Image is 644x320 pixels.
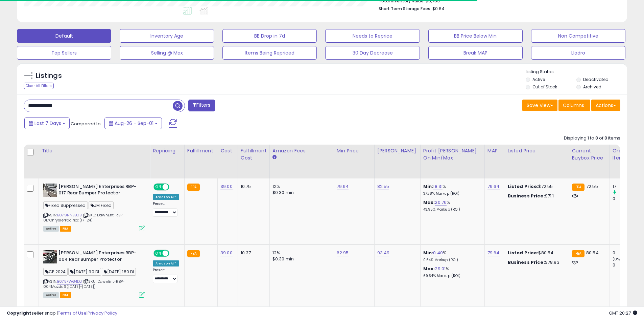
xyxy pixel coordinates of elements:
[613,184,640,190] div: 17
[272,190,329,196] div: $0.30 min
[220,183,233,190] a: 39.00
[609,310,637,316] span: 2025-09-9 20:27 GMT
[435,199,447,206] a: 20.76
[591,100,620,111] button: Actions
[43,292,59,298] span: All listings currently available for purchase on Amazon
[241,147,267,162] div: Fulfillment Cost
[337,147,372,154] div: Min Price
[57,212,81,218] a: B079NNBBCB
[153,268,179,283] div: Preset:
[487,183,500,190] a: 79.64
[379,6,431,12] b: Short Term Storage Fees:
[153,260,179,266] div: Amazon AI *
[428,29,523,43] button: BB Price Below Min
[24,118,70,129] button: Last 7 Days
[508,259,564,265] div: $78.93
[563,102,584,109] span: Columns
[120,46,214,60] button: Selling @ Max
[487,147,502,154] div: MAP
[423,191,479,196] p: 37.38% Markup (ROI)
[337,183,349,190] a: 79.64
[508,193,564,199] div: $71.1
[423,199,435,206] b: Max:
[508,259,545,265] b: Business Price:
[58,310,87,316] a: Terms of Use
[423,207,479,212] p: 43.95% Markup (ROI)
[153,147,182,154] div: Repricing
[423,184,479,196] div: %
[583,84,601,90] label: Archived
[220,147,235,154] div: Cost
[423,266,479,278] div: %
[423,250,479,262] div: %
[613,250,640,256] div: 0
[43,250,57,263] img: 51U3xrNtJvL._SL40_.jpg
[220,250,233,256] a: 39.00
[43,268,68,276] span: CP 2024
[154,251,163,256] span: ON
[120,29,214,43] button: Inventory Age
[36,71,62,81] h5: Listings
[241,250,264,256] div: 10.37
[222,29,317,43] button: BB Drop in 7d
[272,147,331,154] div: Amazon Fees
[89,201,114,209] span: JM Fixed
[43,279,125,289] span: | SKU: DawnEnt-RBP-004Mazda6([DATE]-[DATE])
[115,120,153,127] span: Aug-26 - Sep-01
[377,250,390,256] a: 93.49
[43,184,57,197] img: 513zX3iOZdL._SL40_.jpg
[377,183,389,190] a: 82.55
[586,250,599,256] span: 80.54
[68,268,101,276] span: [DATE] 90 DI
[522,100,557,111] button: Save View
[168,251,179,256] span: OFF
[337,250,349,256] a: 62.95
[187,147,215,154] div: Fulfillment
[423,274,479,278] p: 69.54% Markup (ROI)
[377,147,418,154] div: [PERSON_NAME]
[24,83,54,89] div: Clear All Filters
[428,46,523,60] button: Break MAP
[508,193,545,199] b: Business Price:
[104,118,162,129] button: Aug-26 - Sep-01
[531,29,625,43] button: Non Competitive
[613,262,640,268] div: 0
[187,184,200,191] small: FBA
[433,250,443,256] a: 0.40
[564,135,620,142] div: Displaying 1 to 8 of 8 items
[432,5,445,12] span: $0.64
[423,183,433,190] b: Min:
[487,250,500,256] a: 79.64
[7,310,117,317] div: seller snap | |
[272,154,277,161] small: Amazon Fees.
[153,194,179,200] div: Amazon AI *
[222,46,317,60] button: Items Being Repriced
[508,250,539,256] b: Listed Price:
[102,268,136,276] span: [DATE] 180 DI
[423,250,433,256] b: Min:
[43,201,88,209] span: Fixed Suppressed
[572,147,607,162] div: Current Buybox Price
[58,250,141,264] b: [PERSON_NAME] Enterprises RBP-004 Rear Bumper Protector
[154,184,163,190] span: ON
[71,121,102,127] span: Compared to:
[187,250,200,257] small: FBA
[17,29,111,43] button: Default
[43,184,145,231] div: ASIN:
[272,250,329,256] div: 12%
[58,184,141,198] b: [PERSON_NAME] Enterprises RBP-017 Rear Bumper Protector
[508,250,564,256] div: $80.54
[7,310,31,316] strong: Copyright
[34,120,61,127] span: Last 7 Days
[420,145,484,178] th: The percentage added to the cost of goods (COGS) that forms the calculator for Min & Max prices.
[423,265,435,272] b: Max:
[57,279,82,284] a: B075FWG4DJ
[17,46,111,60] button: Top Sellers
[586,183,598,190] span: 72.55
[188,100,215,111] button: Filters
[526,69,627,75] p: Listing States:
[60,226,71,232] span: FBA
[423,258,479,262] p: 0.64% Markup (ROI)
[153,201,179,217] div: Preset:
[423,147,482,162] div: Profit [PERSON_NAME] on Min/Max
